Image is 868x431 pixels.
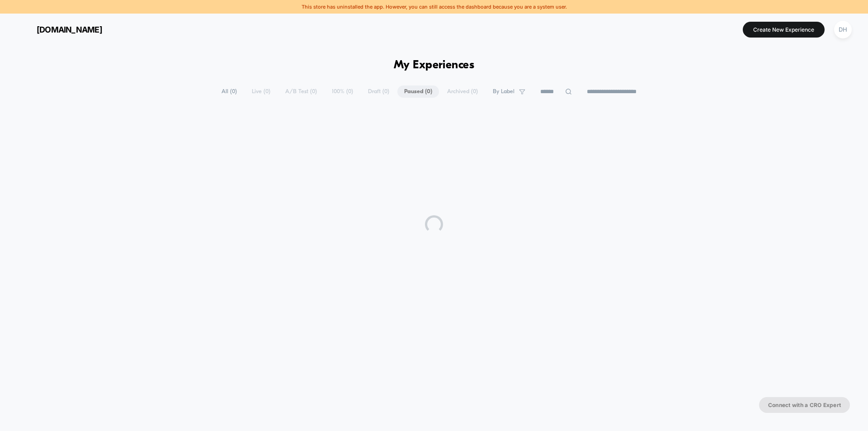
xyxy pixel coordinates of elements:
[215,85,244,98] span: All ( 0 )
[834,21,852,38] div: DH
[759,397,850,413] button: Connect with a CRO Expert
[37,25,102,34] span: [DOMAIN_NAME]
[831,20,854,39] button: DH
[14,22,105,37] button: [DOMAIN_NAME]
[394,59,475,72] h1: My Experiences
[743,22,825,38] button: Create New Experience
[493,88,514,95] span: By Label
